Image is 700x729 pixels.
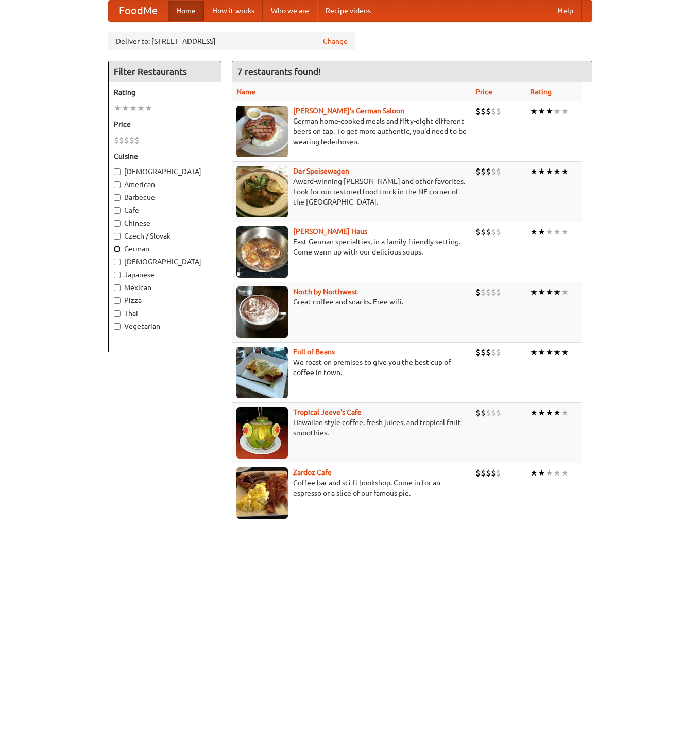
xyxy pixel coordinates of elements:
img: kohlhaus.jpg [236,226,288,278]
li: $ [486,467,491,479]
label: Vegetarian [114,321,216,331]
li: $ [491,226,496,238]
li: ★ [530,407,538,418]
li: ★ [129,103,137,114]
li: ★ [561,226,569,238]
label: Pizza [114,295,216,306]
li: ★ [561,407,569,418]
li: ★ [114,103,122,114]
li: $ [496,286,501,298]
li: $ [481,106,486,117]
li: ★ [538,407,545,418]
a: Full of Beans [293,348,335,356]
li: $ [481,407,486,418]
input: [DEMOGRAPHIC_DATA] [114,168,121,175]
li: $ [124,134,129,146]
li: $ [486,407,491,418]
li: $ [481,166,486,177]
p: We roast on premises to give you the best cup of coffee in town. [236,357,467,378]
li: $ [496,347,501,358]
p: Great coffee and snacks. Free wifi. [236,297,467,307]
li: $ [491,467,496,479]
label: Thai [114,308,216,318]
li: ★ [561,166,569,177]
li: ★ [545,226,553,238]
li: $ [496,467,501,479]
a: Tropical Jeeve's Cafe [293,408,362,416]
li: ★ [538,347,545,358]
li: $ [486,286,491,298]
li: ★ [553,166,561,177]
div: Deliver to: [STREET_ADDRESS] [108,32,355,50]
li: $ [486,106,491,117]
input: Pizza [114,297,121,304]
b: North by Northwest [293,287,358,296]
a: [PERSON_NAME]'s German Saloon [293,107,404,115]
img: zardoz.jpg [236,467,288,519]
li: ★ [553,347,561,358]
li: ★ [538,106,545,117]
li: $ [475,347,481,358]
li: ★ [553,407,561,418]
li: ★ [530,166,538,177]
li: $ [481,226,486,238]
label: Czech / Slovak [114,231,216,241]
b: [PERSON_NAME] Haus [293,227,367,235]
li: $ [475,166,481,177]
img: speisewagen.jpg [236,166,288,217]
label: Mexican [114,282,216,293]
li: $ [496,226,501,238]
li: ★ [145,103,152,114]
li: ★ [561,106,569,117]
li: ★ [530,467,538,479]
li: ★ [137,103,145,114]
p: East German specialties, in a family-friendly setting. Come warm up with our delicious soups. [236,236,467,257]
li: $ [475,467,481,479]
li: ★ [561,286,569,298]
p: Hawaiian style coffee, fresh juices, and tropical fruit smoothies. [236,417,467,438]
input: [DEMOGRAPHIC_DATA] [114,259,121,265]
img: jeeves.jpg [236,407,288,459]
li: ★ [561,467,569,479]
label: Chinese [114,218,216,228]
li: ★ [530,347,538,358]
a: Recipe videos [317,1,379,21]
li: ★ [538,226,545,238]
li: ★ [561,347,569,358]
a: Der Speisewagen [293,167,349,175]
input: Cafe [114,207,121,214]
li: ★ [545,467,553,479]
label: [DEMOGRAPHIC_DATA] [114,166,216,177]
li: $ [491,106,496,117]
li: $ [486,166,491,177]
img: beans.jpg [236,347,288,398]
input: Barbecue [114,194,121,201]
li: $ [129,134,134,146]
label: [DEMOGRAPHIC_DATA] [114,257,216,267]
a: Name [236,88,255,96]
label: American [114,179,216,190]
li: ★ [553,286,561,298]
li: ★ [545,347,553,358]
label: Japanese [114,269,216,280]
li: $ [475,286,481,298]
img: north.jpg [236,286,288,338]
li: ★ [553,467,561,479]
li: ★ [545,286,553,298]
input: Mexican [114,284,121,291]
a: Help [550,1,582,21]
li: $ [491,407,496,418]
input: American [114,181,121,188]
input: German [114,246,121,252]
li: $ [486,347,491,358]
input: Chinese [114,220,121,227]
p: Award-winning [PERSON_NAME] and other favorites. Look for our restored food truck in the NE corne... [236,176,467,207]
li: $ [114,134,119,146]
p: German home-cooked meals and fifty-eight different beers on tap. To get more authentic, you'd nee... [236,116,467,147]
input: Czech / Slovak [114,233,121,240]
input: Thai [114,310,121,317]
a: Change [323,36,348,46]
li: ★ [530,226,538,238]
input: Japanese [114,272,121,278]
li: $ [481,347,486,358]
